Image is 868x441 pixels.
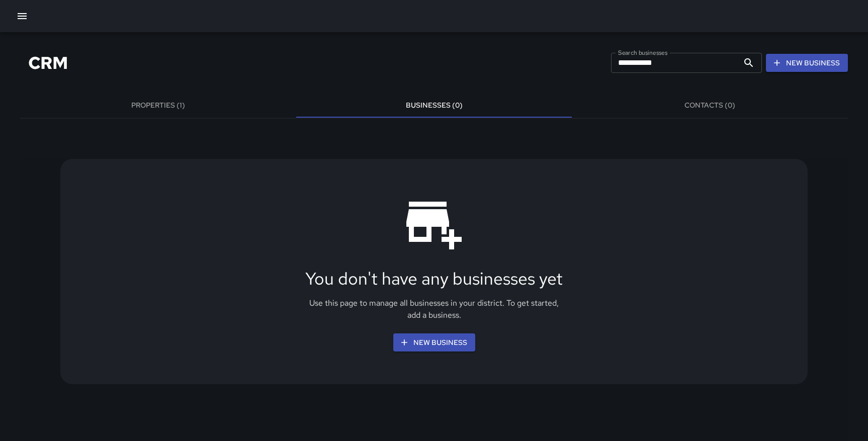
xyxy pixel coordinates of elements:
button: Businesses (0) [296,94,572,118]
p: Use this page to manage all businesses in your district. To get started, add a business. [303,297,565,321]
label: Search businesses [618,48,667,57]
button: New Business [766,54,848,72]
button: Properties (1) [20,94,296,118]
button: New Business [393,333,475,352]
button: Contacts (0) [572,94,848,118]
h4: CRM [28,52,68,73]
h4: You don't have any businesses yet [305,268,563,289]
